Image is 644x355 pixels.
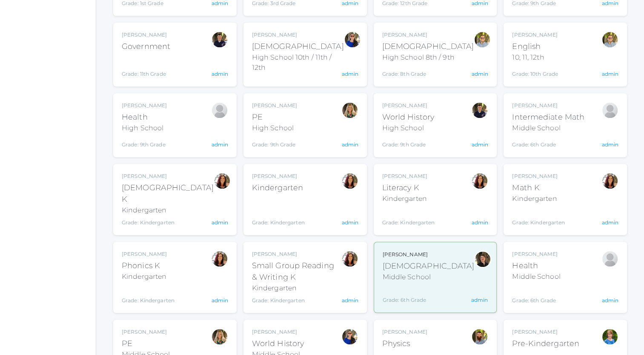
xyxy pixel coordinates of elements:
[122,219,214,226] div: Grade: Kindergarten
[252,31,344,39] div: [PERSON_NAME]
[341,102,358,119] div: Claudia Marosz
[252,297,341,304] div: Grade: Kindergarten
[342,71,358,77] a: admin
[382,31,474,39] div: [PERSON_NAME]
[512,250,560,258] div: [PERSON_NAME]
[211,328,228,345] div: Claudia Marosz
[382,328,428,336] div: [PERSON_NAME]
[382,66,474,78] div: Grade: 8th Grade
[341,172,358,189] div: Gina Pecor
[382,172,435,180] div: [PERSON_NAME]
[471,102,488,119] div: Richard Lepage
[383,261,475,272] div: [DEMOGRAPHIC_DATA]
[252,260,341,283] div: Small Group Reading & Writing K
[342,141,358,148] a: admin
[212,219,228,226] a: admin
[214,172,231,189] div: Gina Pecor
[252,328,304,336] div: [PERSON_NAME]
[602,219,618,226] a: admin
[212,71,228,77] a: admin
[382,207,435,226] div: Grade: Kindergarten
[383,272,475,282] div: Middle School
[512,52,558,63] div: 10, 11, 12th
[512,137,584,149] div: Grade: 6th Grade
[472,141,488,148] a: admin
[512,182,565,194] div: Math K
[342,219,358,226] a: admin
[382,194,435,204] div: Kindergarten
[122,205,214,215] div: Kindergarten
[512,112,584,123] div: Intermediate Math
[212,297,228,303] a: admin
[382,123,434,133] div: High School
[601,250,618,267] div: Alexia Hemingway
[122,285,175,304] div: Grade: Kindergarten
[601,102,618,119] div: Bonnie Posey
[211,250,228,267] div: Gina Pecor
[252,52,344,73] div: High School 10th / 11th / 12th
[252,283,341,293] div: Kindergarten
[601,31,618,48] div: Kylen Braileanu
[512,328,579,336] div: [PERSON_NAME]
[512,285,560,304] div: Grade: 6th Grade
[512,41,558,52] div: English
[211,31,228,48] div: Richard Lepage
[212,141,228,148] a: admin
[471,328,488,345] div: Matthew Hjelm
[512,102,584,109] div: [PERSON_NAME]
[252,137,297,149] div: Grade: 9th Grade
[512,172,565,180] div: [PERSON_NAME]
[122,102,167,109] div: [PERSON_NAME]
[382,338,428,349] div: Physics
[252,182,305,194] div: Kindergarten
[382,52,474,63] div: High School 8th / 9th
[342,297,358,303] a: admin
[382,112,434,123] div: World History
[512,338,579,349] div: Pre-Kindergarten
[472,71,488,77] a: admin
[512,194,565,204] div: Kindergarten
[252,102,297,109] div: [PERSON_NAME]
[122,260,175,272] div: Phonics K
[341,328,358,345] div: Stephanie Todhunter
[512,31,558,39] div: [PERSON_NAME]
[122,172,214,180] div: [PERSON_NAME]
[474,251,491,268] div: Dianna Renz
[252,41,344,52] div: [DEMOGRAPHIC_DATA]
[512,207,565,226] div: Grade: Kindergarten
[122,250,175,258] div: [PERSON_NAME]
[122,41,170,52] div: Government
[252,197,305,226] div: Grade: Kindergarten
[471,297,488,303] a: admin
[122,31,170,39] div: [PERSON_NAME]
[602,141,618,148] a: admin
[122,182,214,205] div: [DEMOGRAPHIC_DATA] K
[122,328,170,336] div: [PERSON_NAME]
[252,250,341,258] div: [PERSON_NAME]
[601,328,618,345] div: Crystal Atkisson
[602,71,618,77] a: admin
[211,102,228,119] div: Manuela Orban
[122,137,167,149] div: Grade: 9th Grade
[602,297,618,303] a: admin
[382,41,474,52] div: [DEMOGRAPHIC_DATA]
[474,31,491,48] div: Kylen Braileanu
[382,137,434,149] div: Grade: 9th Grade
[122,338,170,349] div: PE
[382,102,434,109] div: [PERSON_NAME]
[122,112,167,123] div: Health
[344,31,361,48] div: Stephanie Todhunter
[383,286,475,304] div: Grade: 6th Grade
[252,112,297,123] div: PE
[122,56,170,78] div: Grade: 11th Grade
[252,338,304,349] div: World History
[601,172,618,189] div: Gina Pecor
[512,123,584,133] div: Middle School
[471,172,488,189] div: Gina Pecor
[252,172,305,180] div: [PERSON_NAME]
[122,123,167,133] div: High School
[383,251,475,258] div: [PERSON_NAME]
[252,123,297,133] div: High School
[382,182,435,194] div: Literacy K
[512,66,558,78] div: Grade: 10th Grade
